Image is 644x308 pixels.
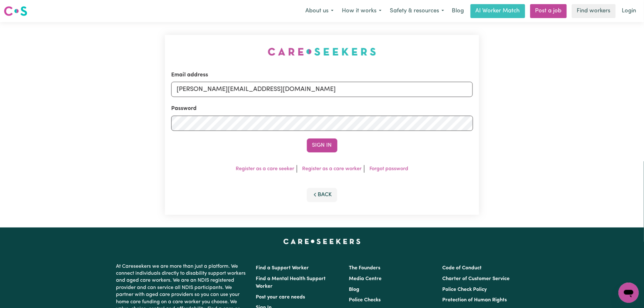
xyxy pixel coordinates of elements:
[442,266,482,271] a: Code of Conduct
[386,4,448,18] button: Safety & resources
[442,276,510,281] a: Charter of Customer Service
[236,166,294,171] a: Register as a care seeker
[171,82,473,97] input: Email address
[4,5,27,17] img: Careseekers logo
[338,4,386,18] button: How it works
[442,287,487,292] a: Police Check Policy
[349,298,381,303] a: Police Checks
[349,287,360,292] a: Blog
[442,298,507,303] a: Protection of Human Rights
[256,295,305,300] a: Post your care needs
[283,239,361,244] a: Careseekers home page
[572,4,616,18] a: Find workers
[471,4,525,18] a: AI Worker Match
[369,166,408,171] a: Forgot password
[530,4,567,18] a: Post a job
[4,4,27,18] a: Careseekers logo
[307,188,337,202] button: Back
[349,266,381,271] a: The Founders
[256,276,326,289] a: Find a Mental Health Support Worker
[301,4,338,18] button: About us
[256,266,309,271] a: Find a Support Worker
[307,138,337,152] button: Sign In
[171,105,197,113] label: Password
[171,71,208,79] label: Email address
[619,283,639,303] iframe: Button to launch messaging window
[302,166,362,171] a: Register as a care worker
[618,4,640,18] a: Login
[349,276,382,281] a: Media Centre
[448,4,468,18] a: Blog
